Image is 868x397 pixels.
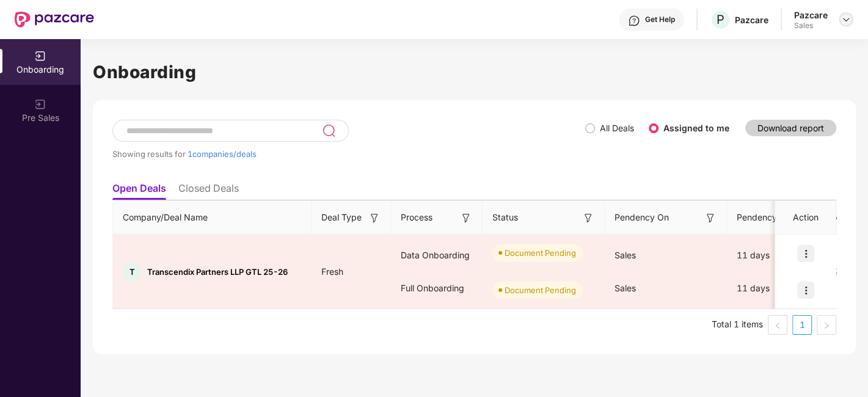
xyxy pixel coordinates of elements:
[841,15,851,24] img: svg+xml;base64,PHN2ZyBpZD0iRHJvcGRvd24tMzJ4MzIiIHhtbG5zPSJodHRwOi8vd3d3LnczLm9yZy8yMDAwL3N2ZyIgd2...
[34,98,46,111] img: svg+xml;base64,PHN2ZyB3aWR0aD0iMjAiIGhlaWdodD0iMjAiIHZpZXdCb3g9IjAgMCAyMCAyMCIgZmlsbD0ibm9uZSIgeG...
[492,211,518,224] span: Status
[615,250,636,260] span: Sales
[460,212,472,224] img: svg+xml;base64,PHN2ZyB3aWR0aD0iMTYiIGhlaWdodD0iMTYiIHZpZXdCb3g9IjAgMCAxNiAxNiIgZmlsbD0ibm9uZSIgeG...
[34,50,46,62] img: svg+xml;base64,PHN2ZyB3aWR0aD0iMjAiIGhlaWdodD0iMjAiIHZpZXdCb3g9IjAgMCAyMCAyMCIgZmlsbD0ibm9uZSIgeG...
[123,263,141,281] div: T
[717,12,724,27] span: P
[792,315,812,335] li: 1
[727,201,819,235] th: Pendency
[794,9,828,21] div: Pazcare
[505,284,576,296] div: Document Pending
[704,212,717,224] img: svg+xml;base64,PHN2ZyB3aWR0aD0iMTYiIGhlaWdodD0iMTYiIHZpZXdCb3g9IjAgMCAxNiAxNiIgZmlsbD0ibm9uZSIgeG...
[188,149,257,159] span: 1 companies/deals
[817,315,836,335] li: Next Page
[797,245,814,262] img: icon
[93,59,856,86] h1: Onboarding
[745,120,836,136] button: Download report
[727,272,819,305] div: 11 days
[391,239,483,272] div: Data Onboarding
[615,211,669,224] span: Pendency On
[178,182,239,200] li: Closed Deals
[112,182,166,200] li: Open Deals
[113,201,312,235] th: Company/Deal Name
[817,315,836,335] button: right
[735,14,768,26] div: Pazcare
[794,21,828,31] div: Sales
[793,316,811,334] a: 1
[645,15,675,24] div: Get Help
[322,123,336,138] img: svg+xml;base64,PHN2ZyB3aWR0aD0iMjQiIGhlaWdodD0iMjUiIHZpZXdCb3g9IjAgMCAyNCAyNSIgZmlsbD0ibm9uZSIgeG...
[615,283,636,293] span: Sales
[774,322,781,329] span: left
[823,322,830,329] span: right
[15,12,94,27] img: New Pazcare Logo
[727,239,819,272] div: 11 days
[768,315,787,335] li: Previous Page
[775,201,836,235] th: Action
[600,123,634,133] label: All Deals
[712,315,763,335] li: Total 1 items
[768,315,787,335] button: left
[368,212,381,224] img: svg+xml;base64,PHN2ZyB3aWR0aD0iMTYiIGhlaWdodD0iMTYiIHZpZXdCb3g9IjAgMCAxNiAxNiIgZmlsbD0ibm9uZSIgeG...
[401,211,432,224] span: Process
[797,282,814,299] img: icon
[112,149,585,159] div: Showing results for
[391,272,483,305] div: Full Onboarding
[312,266,353,277] span: Fresh
[147,267,288,277] span: Transcendix Partners LLP GTL 25-26
[628,15,640,27] img: svg+xml;base64,PHN2ZyBpZD0iSGVscC0zMngzMiIgeG1sbnM9Imh0dHA6Ly93d3cudzMub3JnLzIwMDAvc3ZnIiB3aWR0aD...
[321,211,362,224] span: Deal Type
[505,247,576,259] div: Document Pending
[582,212,594,224] img: svg+xml;base64,PHN2ZyB3aWR0aD0iMTYiIGhlaWdodD0iMTYiIHZpZXdCb3g9IjAgMCAxNiAxNiIgZmlsbD0ibm9uZSIgeG...
[663,123,729,133] label: Assigned to me
[737,211,799,224] span: Pendency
